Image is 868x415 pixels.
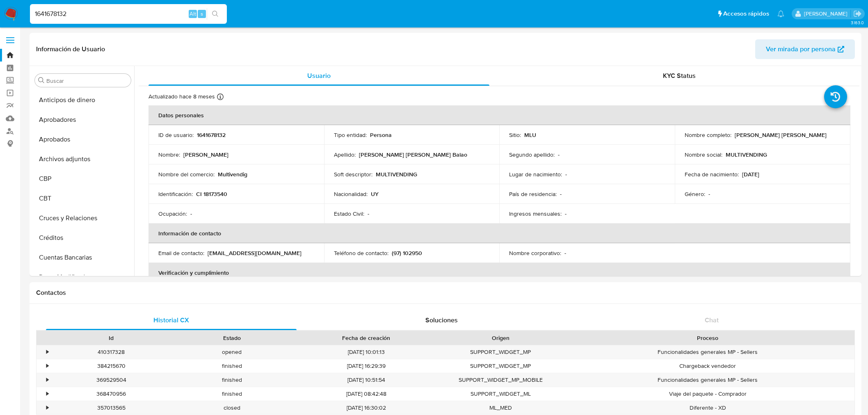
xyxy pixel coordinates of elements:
[46,404,48,412] div: •
[38,77,45,84] button: Buscar
[36,45,105,53] h1: Información de Usuario
[334,151,356,158] p: Apellido :
[32,149,134,169] button: Archivos adjuntos
[201,10,203,18] span: s
[685,151,722,158] p: Nombre social :
[158,210,187,217] p: Ocupación :
[197,131,226,139] p: 1641678132
[51,373,171,387] div: 369529504
[218,171,247,178] p: Multivendig
[46,390,48,398] div: •
[804,10,850,18] p: gregorio.negri@mercadolibre.com
[509,131,521,139] p: Sitio :
[509,151,555,158] p: Segundo apellido :
[148,223,850,243] th: Información de contacto
[742,171,759,178] p: [DATE]
[171,359,292,373] div: finished
[32,130,134,149] button: Aprobados
[440,373,561,387] div: SUPPORT_WIDGET_MP_MOBILE
[392,249,422,257] p: (97) 102950
[177,334,286,342] div: Estado
[30,9,227,19] input: Buscar usuario o caso...
[148,105,850,125] th: Datos personales
[509,249,561,257] p: Nombre corporativo :
[685,171,739,178] p: Fecha de nacimiento :
[171,401,292,415] div: closed
[153,315,189,325] span: Historial CX
[726,151,767,158] p: MULTIVENDING
[57,334,166,342] div: Id
[51,401,171,415] div: 357013565
[183,151,228,158] p: [PERSON_NAME]
[777,10,784,17] a: Notificaciones
[148,263,850,283] th: Verificación y cumplimiento
[292,387,440,401] div: [DATE] 08:42:48
[292,401,440,415] div: [DATE] 16:30:02
[564,249,566,257] p: -
[171,373,292,387] div: finished
[158,151,180,158] p: Nombre :
[440,359,561,373] div: SUPPORT_WIDGET_MP
[509,171,562,178] p: Lugar de nacimiento :
[171,387,292,401] div: finished
[685,131,731,139] p: Nombre completo :
[565,171,567,178] p: -
[565,210,566,217] p: -
[685,190,705,198] p: Género :
[560,190,562,198] p: -
[292,359,440,373] div: [DATE] 16:29:39
[334,190,368,198] p: Nacionalidad :
[370,131,392,139] p: Persona
[524,131,536,139] p: MLU
[359,151,467,158] p: [PERSON_NAME] [PERSON_NAME] Balao
[853,9,862,18] a: Salir
[509,190,557,198] p: País de residencia :
[371,190,379,198] p: UY
[723,9,769,18] span: Accesos rápidos
[307,71,331,80] span: Usuario
[334,249,388,257] p: Teléfono de contacto :
[196,190,227,198] p: CI 18173540
[32,90,134,110] button: Anticipos de dinero
[32,169,134,189] button: CBP
[32,208,134,228] button: Cruces y Relaciones
[440,401,561,415] div: ML_MED
[368,210,369,217] p: -
[509,210,562,217] p: Ingresos mensuales :
[46,77,128,84] input: Buscar
[51,345,171,359] div: 410317328
[158,249,204,257] p: Email de contacto :
[46,348,48,356] div: •
[292,345,440,359] div: [DATE] 10:01:13
[766,39,836,59] span: Ver mirada por persona
[171,345,292,359] div: opened
[708,190,710,198] p: -
[207,8,224,20] button: search-icon
[334,171,372,178] p: Soft descriptor :
[46,362,48,370] div: •
[663,71,696,80] span: KYC Status
[158,171,215,178] p: Nombre del comercio :
[334,131,367,139] p: Tipo entidad :
[51,359,171,373] div: 384215670
[561,345,854,359] div: Funcionalidades generales MP - Sellers
[36,289,855,297] h1: Contactos
[566,334,849,342] div: Proceso
[158,131,194,139] p: ID de usuario :
[440,387,561,401] div: SUPPORT_WIDGET_ML
[446,334,555,342] div: Origen
[190,10,196,18] span: Alt
[425,315,458,325] span: Soluciones
[561,387,854,401] div: Viaje del paquete - Comprador
[292,373,440,387] div: [DATE] 10:51:54
[32,189,134,208] button: CBT
[561,401,854,415] div: Diferente - XD
[148,93,215,100] p: Actualizado hace 8 meses
[561,359,854,373] div: Chargeback vendedor
[705,315,719,325] span: Chat
[561,373,854,387] div: Funcionalidades generales MP - Sellers
[334,210,364,217] p: Estado Civil :
[440,345,561,359] div: SUPPORT_WIDGET_MP
[755,39,855,59] button: Ver mirada por persona
[190,210,192,217] p: -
